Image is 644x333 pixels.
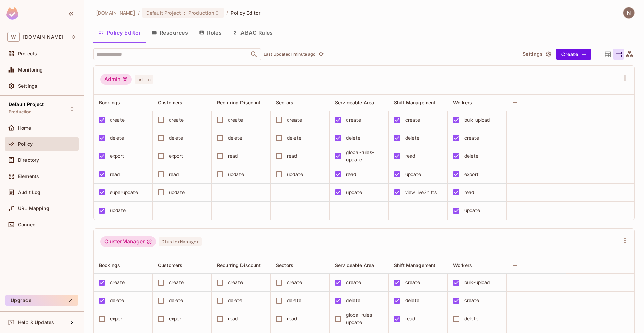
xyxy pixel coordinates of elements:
div: read [405,152,415,160]
div: create [346,279,361,286]
div: delete [405,134,419,142]
img: Naman Malik [623,7,634,18]
div: create [228,116,243,124]
div: create [169,279,184,286]
div: delete [287,134,301,142]
span: URL Mapping [18,206,49,211]
div: delete [169,134,183,142]
div: global-rules-update [346,311,383,326]
div: update [464,207,480,214]
span: Customers [158,100,182,105]
span: W [7,32,20,42]
span: Sectors [276,100,293,105]
div: update [110,207,126,214]
li: / [138,10,140,16]
span: Shift Management [394,100,435,105]
div: update [405,171,421,178]
div: create [169,116,184,124]
span: Recurring Discount [217,100,261,105]
div: create [405,279,420,286]
button: Upgrade [5,295,78,306]
span: Default Project [146,10,181,16]
div: create [110,116,125,124]
span: Audit Log [18,190,40,195]
span: Bookings [99,100,120,105]
div: delete [346,134,360,142]
span: Recurring Discount [217,262,261,268]
div: update [169,189,185,196]
div: superupdate [110,189,138,196]
div: create [405,116,420,124]
div: delete [228,297,242,304]
div: export [110,315,124,322]
span: Workspace: withpronto.com [23,34,63,40]
div: read [228,315,238,322]
div: read [346,171,356,178]
span: Shift Management [394,262,435,268]
button: Settings [520,49,553,60]
div: delete [464,315,478,322]
span: Production [188,10,214,16]
span: Monitoring [18,67,43,73]
div: delete [169,297,183,304]
div: delete [228,134,242,142]
div: bulk-upload [464,279,490,286]
span: Customers [158,262,182,268]
div: read [464,189,474,196]
span: Workers [453,100,472,105]
div: delete [110,134,124,142]
div: read [405,315,415,322]
div: update [287,171,303,178]
span: Policy Editor [231,10,260,16]
div: export [464,171,479,178]
span: Production [9,109,32,115]
div: create [346,116,361,124]
div: delete [405,297,419,304]
div: read [287,152,297,160]
div: bulk-upload [464,116,490,124]
div: read [169,171,179,178]
div: read [110,171,120,178]
span: Bookings [99,262,120,268]
div: create [287,116,302,124]
div: read [287,315,297,322]
span: Elements [18,174,39,179]
span: admin [135,75,153,84]
span: Workers [453,262,472,268]
button: refresh [317,50,325,58]
div: create [464,134,479,142]
button: Create [556,49,591,60]
div: export [169,152,183,160]
span: Settings [18,83,37,89]
button: Resources [146,24,194,41]
div: create [464,297,479,304]
div: update [228,171,244,178]
div: delete [346,297,360,304]
span: Help & Updates [18,320,54,325]
span: Policy [18,141,33,147]
div: create [287,279,302,286]
div: create [110,279,125,286]
div: create [228,279,243,286]
div: ClusterManager [100,236,156,247]
span: Serviceable Area [335,100,374,105]
div: delete [287,297,301,304]
button: ABAC Rules [227,24,278,41]
button: Open [249,50,259,59]
div: Admin [100,74,132,85]
li: / [226,10,228,16]
span: the active workspace [96,10,135,16]
div: export [110,152,124,160]
span: Directory [18,157,39,163]
div: viewLiveShifts [405,189,437,196]
div: read [228,152,238,160]
span: refresh [318,51,324,58]
div: global-rules-update [346,149,383,163]
span: ClusterManager [159,237,202,246]
span: : [183,10,186,16]
div: update [346,189,362,196]
span: Connect [18,222,37,227]
span: Click to refresh data [316,50,325,58]
span: Serviceable Area [335,262,374,268]
img: SReyMgAAAABJRU5ErkJggg== [6,7,18,20]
